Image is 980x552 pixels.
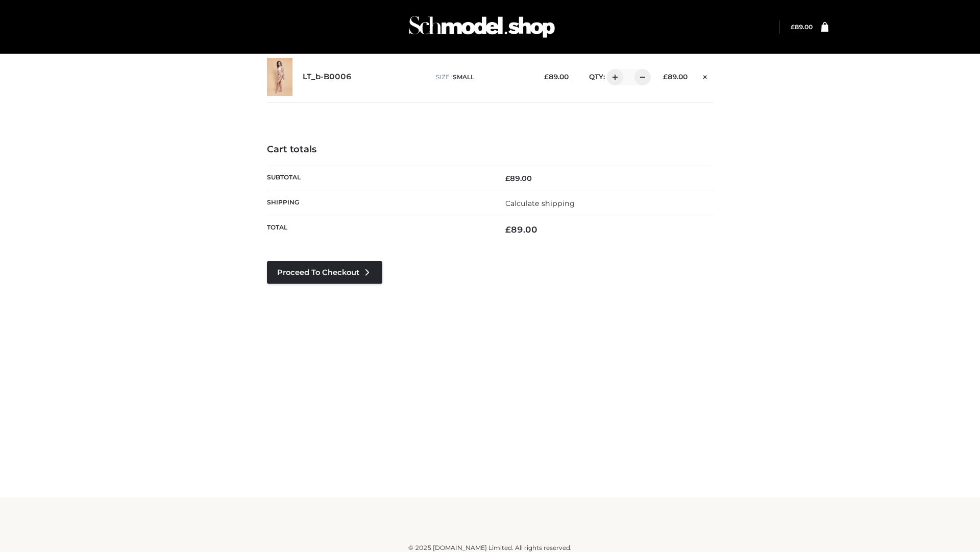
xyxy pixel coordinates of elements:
h4: Cart totals [267,144,713,155]
p: size : [436,73,528,82]
span: £ [663,73,668,81]
img: Schmodel Admin 964 [405,7,558,47]
a: Calculate shipping [505,199,575,208]
a: LT_b-B0006 [303,72,352,82]
a: £89.00 [791,23,813,31]
bdi: 89.00 [663,73,688,81]
span: £ [505,174,510,183]
bdi: 89.00 [505,174,532,183]
th: Subtotal [267,166,490,191]
div: QTY: [579,69,647,85]
span: £ [791,23,795,31]
bdi: 89.00 [544,73,569,81]
th: Shipping [267,191,490,216]
span: £ [544,73,549,81]
span: £ [505,224,511,235]
th: Total [267,216,490,243]
a: Remove this item [698,69,713,82]
bdi: 89.00 [505,224,537,235]
bdi: 89.00 [791,23,813,31]
a: Proceed to Checkout [267,261,382,284]
span: SMALL [453,73,474,81]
